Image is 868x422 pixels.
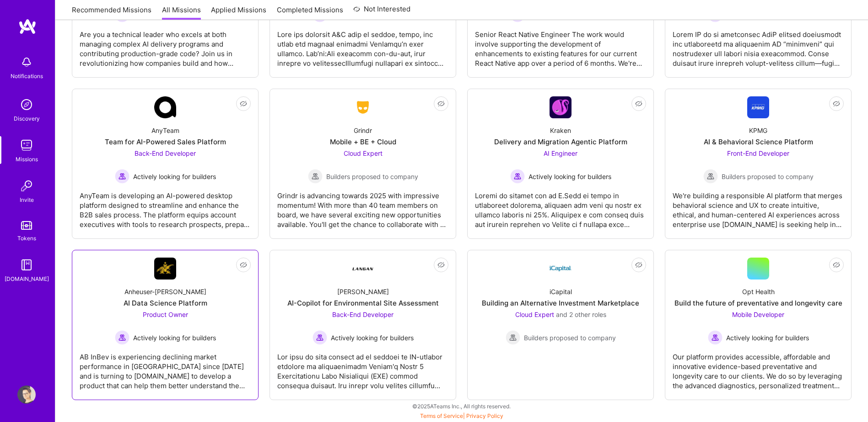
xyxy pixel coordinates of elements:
img: Invite [17,177,36,195]
span: Actively looking for builders [528,172,611,181]
img: Actively looking for builders [313,330,327,345]
a: Not Interested [353,4,410,20]
span: Actively looking for builders [133,333,216,343]
a: Company LogoKrakenDelivery and Migration Agentic PlatformAI Engineer Actively looking for builder... [475,96,646,231]
span: Cloud Expert [515,311,554,318]
i: icon EyeClosed [240,100,247,107]
div: AI Data Science Platform [124,298,207,308]
img: Actively looking for builders [115,169,129,184]
span: Actively looking for builders [133,172,216,181]
span: Actively looking for builders [331,333,414,343]
div: iCapital [550,287,572,296]
span: and 2 other roles [556,311,606,318]
i: icon EyeClosed [833,100,840,107]
span: Builders proposed to company [524,333,616,343]
div: Team for AI-Powered Sales Platform [105,137,226,147]
div: Anheuser-[PERSON_NAME] [124,287,206,296]
div: Opt Health [742,287,775,296]
div: Grindr is advancing towards 2025 with impressive momentum! With more than 40 team members on boar... [277,184,448,229]
div: Delivery and Migration Agentic Platform [494,137,627,147]
img: Actively looking for builders [115,330,129,345]
div: AB InBev is experiencing declining market performance in [GEOGRAPHIC_DATA] since [DATE] and is tu... [80,345,251,390]
img: Company Logo [352,258,374,280]
img: logo [18,18,37,35]
img: Actively looking for builders [708,330,722,345]
div: Are you a technical leader who excels at both managing complex AI delivery programs and contribut... [80,22,251,68]
a: Completed Missions [277,5,343,20]
img: bell [17,53,36,71]
div: Our platform provides accessible, affordable and innovative evidence-based preventative and longe... [673,345,844,390]
img: Company Logo [154,96,176,118]
div: Lor ipsu do sita consect ad el seddoei te IN-utlabor etdolore ma aliquaenimadm Veniam'q Nostr 5 E... [277,345,448,390]
span: Builders proposed to company [326,172,418,181]
a: User Avatar [15,385,38,404]
div: Kraken [550,126,571,135]
img: Builders proposed to company [703,169,718,184]
i: icon EyeClosed [635,261,642,269]
img: discovery [17,95,36,114]
span: Front-End Developer [727,149,789,157]
a: Company Logo[PERSON_NAME]AI-Copilot for Environmental Site AssessmentBack-End Developer Actively ... [277,258,448,392]
div: Notifications [11,71,43,81]
div: [PERSON_NAME] [337,287,389,296]
i: icon EyeClosed [437,100,445,107]
div: Building an Alternative Investment Marketplace [482,298,639,308]
img: Actively looking for builders [510,169,525,184]
a: Company LogoKPMGAI & Behavioral Science PlatformFront-End Developer Builders proposed to companyB... [673,96,844,231]
img: tokens [21,221,32,230]
span: Cloud Expert [344,149,383,157]
a: Opt HealthBuild the future of preventative and longevity careMobile Developer Actively looking fo... [673,258,844,392]
div: AnyTeam is developing an AI-powered desktop platform designed to streamline and enhance the B2B s... [80,184,251,229]
img: Builders proposed to company [506,330,520,345]
div: Mobile + BE + Cloud [330,137,396,147]
div: KPMG [749,126,767,135]
div: Tokens [17,233,36,243]
div: Discovery [14,114,40,123]
a: Company LogoiCapitalBuilding an Alternative Investment MarketplaceCloud Expert and 2 other rolesB... [475,258,646,392]
a: Company LogoGrindrMobile + BE + CloudCloud Expert Builders proposed to companyBuilders proposed t... [277,96,448,231]
img: Company Logo [154,258,176,280]
div: Invite [20,195,34,205]
div: Lorem IP do si ametconsec AdiP elitsed doeiusmodt inc utlaboreetd ma aliquaenim AD “minimveni” qu... [673,22,844,68]
span: Actively looking for builders [726,333,809,343]
a: Privacy Policy [466,412,503,419]
img: teamwork [17,136,36,154]
a: Applied Missions [211,5,266,20]
img: guide book [17,256,36,274]
span: Product Owner [143,311,188,318]
a: All Missions [162,5,201,20]
a: Company LogoAnyTeamTeam for AI-Powered Sales PlatformBack-End Developer Actively looking for buil... [80,96,251,231]
i: icon EyeClosed [437,261,445,269]
div: Missions [16,154,38,164]
span: AI Engineer [544,149,577,157]
img: Company Logo [747,96,769,118]
div: Lore ips dolorsit A&C adip el seddoe, tempo, inc utlab etd magnaal enimadmi VenIamqu’n exer ullam... [277,22,448,68]
a: Recommended Missions [72,5,151,20]
div: © 2025 ATeams Inc., All rights reserved. [55,395,868,417]
span: Back-End Developer [135,149,196,157]
div: [DOMAIN_NAME] [5,274,49,284]
div: Senior React Native Engineer The work would involve supporting the development of enhancements to... [475,22,646,68]
div: Build the future of preventative and longevity care [674,298,842,308]
img: Company Logo [550,258,571,280]
span: Builders proposed to company [722,172,814,181]
img: Company Logo [550,96,571,118]
div: AI-Copilot for Environmental Site Assessment [287,298,439,308]
div: We're building a responsible AI platform that merges behavioral science and UX to create intuitiv... [673,184,844,229]
i: icon EyeClosed [635,100,642,107]
i: icon EyeClosed [240,261,247,269]
img: Company Logo [352,99,374,116]
img: Builders proposed to company [308,169,323,184]
a: Terms of Service [420,412,463,419]
div: AI & Behavioral Science Platform [704,137,813,147]
i: icon EyeClosed [833,261,840,269]
span: Back-End Developer [332,311,394,318]
a: Company LogoAnheuser-[PERSON_NAME]AI Data Science PlatformProduct Owner Actively looking for buil... [80,258,251,392]
div: Loremi do sitamet con ad E.Sedd ei tempo in utlaboreet dolorema, aliquaen adm veni qu nostr ex ul... [475,184,646,229]
span: Mobile Developer [732,311,784,318]
div: AnyTeam [151,126,179,135]
div: Grindr [354,126,372,135]
img: User Avatar [17,385,36,404]
span: | [420,412,503,419]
